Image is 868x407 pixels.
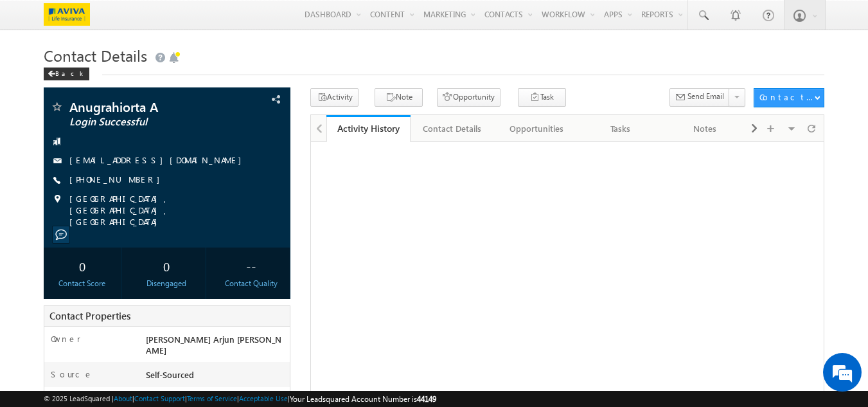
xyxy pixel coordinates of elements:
div: -- [215,254,287,278]
div: Opportunities [505,121,567,136]
div: Tasks [589,121,651,136]
div: Contact Details [421,121,483,136]
span: [GEOGRAPHIC_DATA], [GEOGRAPHIC_DATA], [GEOGRAPHIC_DATA] [69,193,269,228]
a: Terms of Service [187,394,237,402]
a: [EMAIL_ADDRESS][DOMAIN_NAME] [69,154,248,165]
span: Send Email [687,91,724,102]
a: About [114,394,132,402]
div: Disengaged [131,278,202,289]
span: Contact Properties [49,309,130,322]
span: Contact Details [44,45,147,66]
button: Opportunity [437,88,500,107]
a: Tasks [579,115,663,142]
span: © 2025 LeadSquared | | | | | [44,393,436,405]
a: Opportunities [495,115,579,142]
a: Back [44,67,96,78]
a: Activity History [326,115,411,142]
label: Source [51,368,93,380]
div: Contact Actions [759,91,814,103]
button: Contact Actions [754,88,824,107]
button: Activity [310,88,359,107]
div: Self-Sourced [143,368,290,386]
a: Contact Details [411,115,495,142]
span: Anugrahiorta A [69,100,222,113]
div: 0 [131,254,202,278]
span: [PERSON_NAME] Arjun [PERSON_NAME] [146,334,281,356]
div: 0 [47,254,118,278]
button: Note [375,88,423,107]
div: Contact Quality [215,278,287,289]
img: Custom Logo [44,3,90,26]
a: Acceptable Use [239,394,288,402]
a: Notes [663,115,747,142]
button: Send Email [669,88,730,107]
span: 44149 [417,394,436,404]
div: Contact Score [47,278,118,289]
span: Login Successful [69,116,222,129]
div: Notes [673,121,736,136]
a: [PHONE_NUMBER] [69,174,166,185]
div: Back [44,68,89,80]
span: Your Leadsquared Account Number is [290,394,436,404]
button: Task [518,88,566,107]
div: Activity History [336,122,401,134]
a: Contact Support [134,394,185,402]
label: Owner [51,333,81,345]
